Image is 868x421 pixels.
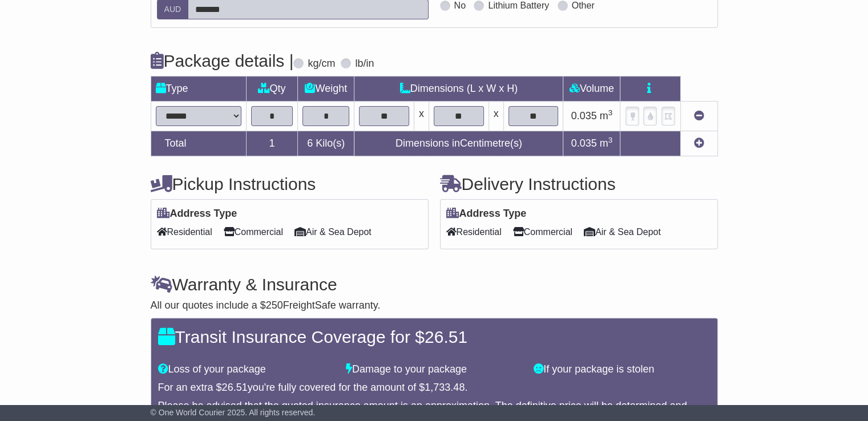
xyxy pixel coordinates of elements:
[151,275,718,294] h4: Warranty & Insurance
[528,363,716,376] div: If your package is stolen
[158,382,710,394] div: For an extra $ you're fully covered for the amount of $ .
[224,223,283,241] span: Commercial
[608,136,613,144] sup: 3
[151,76,246,102] td: Type
[151,408,316,417] span: © One World Courier 2025. All rights reserved.
[694,110,704,122] a: Remove this item
[571,110,597,122] span: 0.035
[157,223,212,241] span: Residential
[425,327,467,346] span: 26.51
[354,131,563,156] td: Dimensions in Centimetre(s)
[584,223,661,241] span: Air & Sea Depot
[151,299,718,312] div: All our quotes include a $ FreightSafe warranty.
[600,110,613,122] span: m
[425,382,465,393] span: 1,733.48
[266,299,283,311] span: 250
[488,102,503,131] td: x
[222,382,248,393] span: 26.51
[246,131,298,156] td: 1
[440,175,718,193] h4: Delivery Instructions
[355,58,374,70] label: lb/in
[298,76,354,102] td: Weight
[694,137,704,149] a: Add new item
[414,102,429,131] td: x
[563,76,620,102] td: Volume
[151,51,294,70] h4: Package details |
[151,131,246,156] td: Total
[157,208,237,220] label: Address Type
[307,137,313,149] span: 6
[600,137,613,149] span: m
[152,363,340,376] div: Loss of your package
[246,76,298,102] td: Qty
[151,175,429,193] h4: Pickup Instructions
[294,223,372,241] span: Air & Sea Depot
[513,223,572,241] span: Commercial
[308,58,335,70] label: kg/cm
[571,137,597,149] span: 0.035
[446,208,527,220] label: Address Type
[446,223,502,241] span: Residential
[354,76,563,102] td: Dimensions (L x W x H)
[298,131,354,156] td: Kilo(s)
[340,363,528,376] div: Damage to your package
[158,327,710,346] h4: Transit Insurance Coverage for $
[608,108,613,117] sup: 3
